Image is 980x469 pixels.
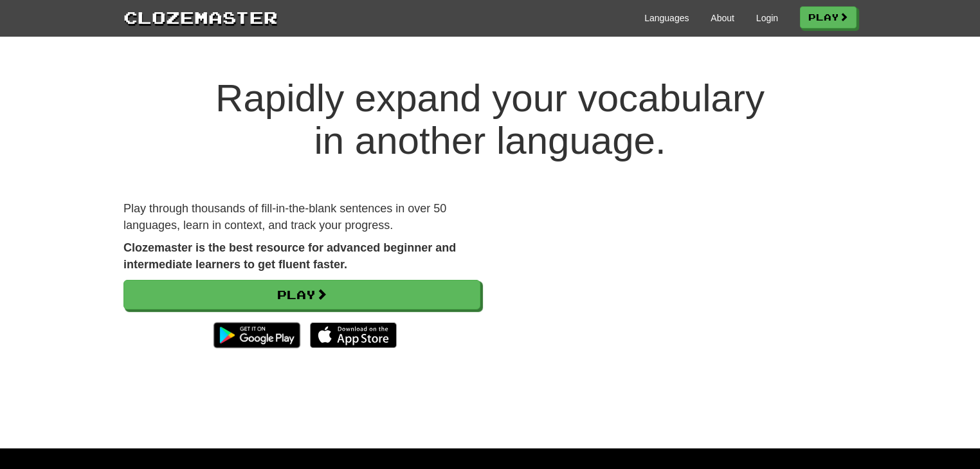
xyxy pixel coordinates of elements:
a: Login [756,12,778,24]
a: About [711,12,734,24]
a: Languages [644,12,689,24]
a: Clozemaster [123,5,278,29]
img: Download_on_the_App_Store_Badge_US-UK_135x40-25178aeef6eb6b83b96f5f2d004eda3bffbb37122de64afbaef7... [310,322,397,348]
p: Play through thousands of fill-in-the-blank sentences in over 50 languages, learn in context, and... [123,201,480,234]
a: Play [123,280,480,309]
strong: Clozemaster is the best resource for advanced beginner and intermediate learners to get fluent fa... [123,241,456,271]
a: Play [800,6,857,28]
img: Get it on Google Play [207,316,307,354]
